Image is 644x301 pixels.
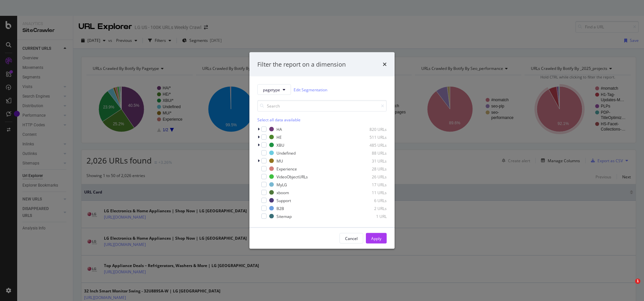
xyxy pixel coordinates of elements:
input: Search [257,100,387,112]
div: 820 URLs [354,126,387,132]
div: HE [276,134,282,140]
button: pagetype [257,84,291,95]
div: Support [276,197,291,203]
button: Apply [366,233,387,244]
div: 17 URLs [354,182,387,187]
div: 31 URLs [354,158,387,164]
span: pagetype [263,87,280,92]
div: MyLG [276,182,287,187]
div: Select all data available [257,117,387,123]
div: Cancel [345,235,358,241]
div: xboom [276,190,289,195]
div: Apply [371,235,381,241]
div: Filter the report on a dimension [257,60,346,69]
div: 1 URL [354,213,387,219]
div: Experience [276,166,297,171]
div: Undefined [276,150,296,156]
div: 28 URLs [354,166,387,171]
div: 11 URLs [354,190,387,195]
div: 6 URLs [354,197,387,203]
div: 88 URLs [354,150,387,156]
div: 511 URLs [354,134,387,140]
a: Edit Segmentation [294,86,327,93]
div: VideoObjectURLs [276,174,308,179]
button: Cancel [339,233,363,244]
iframe: Intercom live chat [622,279,637,294]
div: modal [249,52,395,249]
div: 485 URLs [354,142,387,148]
div: 2 URLs [354,205,387,211]
div: 26 URLs [354,174,387,179]
div: B2B [276,205,284,211]
span: 1 [635,279,640,284]
div: Sitemap [276,213,292,219]
div: times [383,60,387,69]
div: XBU [276,142,284,148]
div: HA [276,126,282,132]
div: MU [276,158,283,164]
